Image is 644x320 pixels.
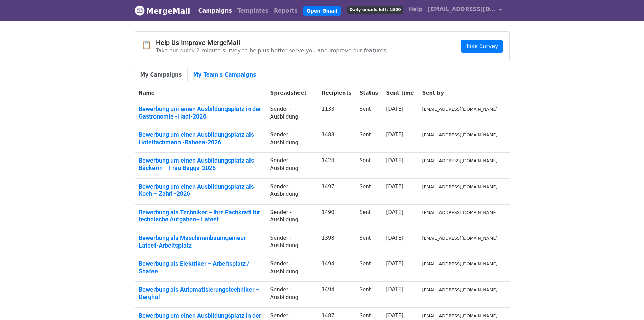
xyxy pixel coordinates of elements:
[139,260,262,275] a: Bewerbung als Elektriker – Arbeitsplatz / Shafee
[266,153,317,178] td: Sender -Ausbildung
[428,5,496,14] span: [EMAIL_ADDRESS][DOMAIN_NAME]
[386,261,403,267] a: [DATE]
[317,85,356,101] th: Recipients
[344,3,406,16] a: Daily emails left: 1500
[422,158,498,163] small: [EMAIL_ADDRESS][DOMAIN_NAME]
[142,40,156,50] span: 📋
[422,287,498,292] small: [EMAIL_ADDRESS][DOMAIN_NAME]
[188,68,262,82] a: My Team's Campaigns
[266,178,317,204] td: Sender -Ausbildung
[266,282,317,307] td: Sender -Ausbildung
[422,261,498,266] small: [EMAIL_ADDRESS][DOMAIN_NAME]
[418,85,502,101] th: Sent by
[266,127,317,153] td: Sender -Ausbildung
[139,286,262,300] a: Bewerbung als Automatisierungstechniker – Derghal
[406,3,425,16] a: Help
[355,153,382,178] td: Sent
[355,204,382,230] td: Sent
[139,209,262,223] a: Bewerbung als Techniker – Ihre Fachkraft für technische Aufgaben– Lateef
[235,4,271,18] a: Templates
[266,256,317,282] td: Sender -Ausbildung
[135,68,188,82] a: My Campaigns
[135,5,145,16] img: MergeMail logo
[355,178,382,204] td: Sent
[317,101,356,127] td: 1133
[135,4,190,18] a: MergeMail
[355,101,382,127] td: Sent
[422,236,498,241] small: [EMAIL_ADDRESS][DOMAIN_NAME]
[422,313,498,318] small: [EMAIL_ADDRESS][DOMAIN_NAME]
[386,132,403,138] a: [DATE]
[317,153,356,178] td: 1424
[317,127,356,153] td: 1488
[156,39,386,47] h4: Help Us Improve MergeMail
[266,230,317,256] td: Sender -Ausbildung
[355,256,382,282] td: Sent
[271,4,301,18] a: Reports
[386,184,403,190] a: [DATE]
[266,101,317,127] td: Sender -Ausbildung
[303,6,341,16] a: Open Gmail
[266,204,317,230] td: Sender -Ausbildung
[386,286,403,293] a: [DATE]
[355,85,382,101] th: Status
[461,40,502,53] a: Take Survey
[355,282,382,307] td: Sent
[156,47,386,54] p: Take our quick 2-minute survey to help us better serve you and improve our features
[139,234,262,249] a: Bewerbung als Maschinenbauingenieur – Lateef-Arbeitsplatz
[139,183,262,197] a: Bewerbung um einen Ausbildungsplatz als Koch – Zahri -2026
[317,282,356,307] td: 1494
[317,178,356,204] td: 1497
[139,157,262,171] a: Bewerbung um einen Ausbildungsplatz als Bäckerin – Frau Bagga-2026
[196,4,235,18] a: Campaigns
[422,210,498,215] small: [EMAIL_ADDRESS][DOMAIN_NAME]
[317,256,356,282] td: 1494
[386,106,403,112] a: [DATE]
[422,107,498,112] small: [EMAIL_ADDRESS][DOMAIN_NAME]
[139,105,262,120] a: Bewerbung um einen Ausbildungsplatz in der Gastronomie -Hadi-2026
[422,184,498,189] small: [EMAIL_ADDRESS][DOMAIN_NAME]
[386,209,403,215] a: [DATE]
[355,230,382,256] td: Sent
[266,85,317,101] th: Spreadsheet
[317,204,356,230] td: 1490
[355,127,382,153] td: Sent
[382,85,418,101] th: Sent time
[386,313,403,319] a: [DATE]
[317,230,356,256] td: 1398
[425,3,504,19] a: [EMAIL_ADDRESS][DOMAIN_NAME]
[386,235,403,241] a: [DATE]
[347,6,403,14] span: Daily emails left: 1500
[139,131,262,146] a: Bewerbung um einen Ausbildungsplatz als Hotelfachmann -Rabeea-2026
[135,85,266,101] th: Name
[386,157,403,164] a: [DATE]
[422,132,498,137] small: [EMAIL_ADDRESS][DOMAIN_NAME]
